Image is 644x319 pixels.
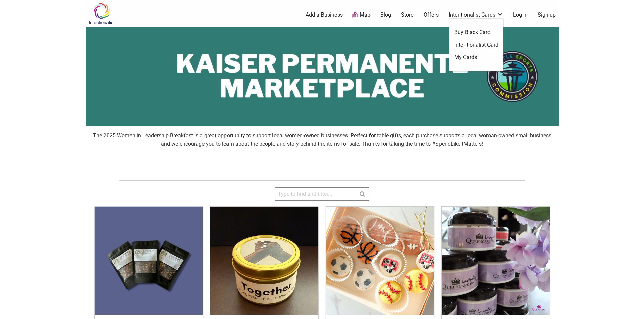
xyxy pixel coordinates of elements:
[210,207,318,315] img: Together Candle
[454,54,498,61] a: My Cards
[91,131,553,149] p: The 2025 Women in Leadership Breakfast is a great opportunity to support local women-owned busine...
[352,11,371,19] a: Map
[538,11,556,19] a: Sign up
[306,11,343,19] a: Add a Business
[454,29,498,36] a: Buy Black Card
[424,11,439,19] a: Offers
[95,207,203,315] img: Friday Afternoon Tea - CommuniTEA - Women In Leadership Breakfast - Presale
[86,3,118,25] img: Intentionalist
[449,11,503,19] a: Intentionalist Cards
[326,207,434,315] img: Ohh...Macarons
[454,41,498,49] a: Intentionalist Card
[86,27,559,126] img: sponsor logo
[380,11,391,19] a: Blog
[442,207,550,315] img: QueenCare - Shea Cream
[513,11,528,19] a: Log In
[401,11,414,19] a: Store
